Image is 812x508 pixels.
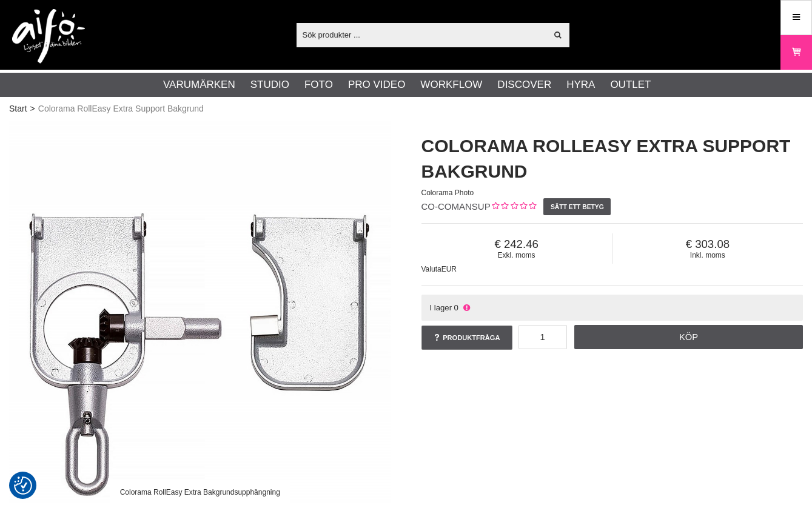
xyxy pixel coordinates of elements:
[421,238,612,251] span: 242.46
[12,9,85,64] img: logo.png
[14,476,32,495] img: Revisit consent button
[9,121,391,503] img: Colorama RollEasy Extra Bakgrundsupphängning
[250,77,289,93] a: Studio
[461,303,471,312] i: Ej i lager
[297,25,547,44] input: Sök produkter ...
[348,77,405,93] a: Pro Video
[497,77,551,93] a: Discover
[574,325,803,349] a: Köp
[421,326,512,350] a: Produktfråga
[38,102,204,115] span: Colorama RollEasy Extra Support Bakgrund
[543,198,611,215] a: Sätt ett betyg
[454,303,458,312] span: 0
[421,133,804,184] h1: Colorama RollEasy Extra Support Bakgrund
[421,201,491,212] span: CO-COMANSUP
[30,102,35,115] span: >
[612,238,803,251] span: 303.08
[163,77,235,93] a: Varumärken
[421,189,474,197] span: Colorama Photo
[420,77,482,93] a: Workflow
[421,251,612,259] span: Exkl. moms
[610,77,651,93] a: Outlet
[429,303,452,312] span: I lager
[441,265,457,273] span: EUR
[566,77,595,93] a: Hyra
[110,482,290,503] div: Colorama RollEasy Extra Bakgrundsupphängning
[9,102,27,115] a: Start
[491,201,536,213] div: Kundbetyg: 0
[304,77,333,93] a: Foto
[14,475,32,496] button: Samtyckesinställningar
[421,265,441,273] span: Valuta
[612,251,803,259] span: Inkl. moms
